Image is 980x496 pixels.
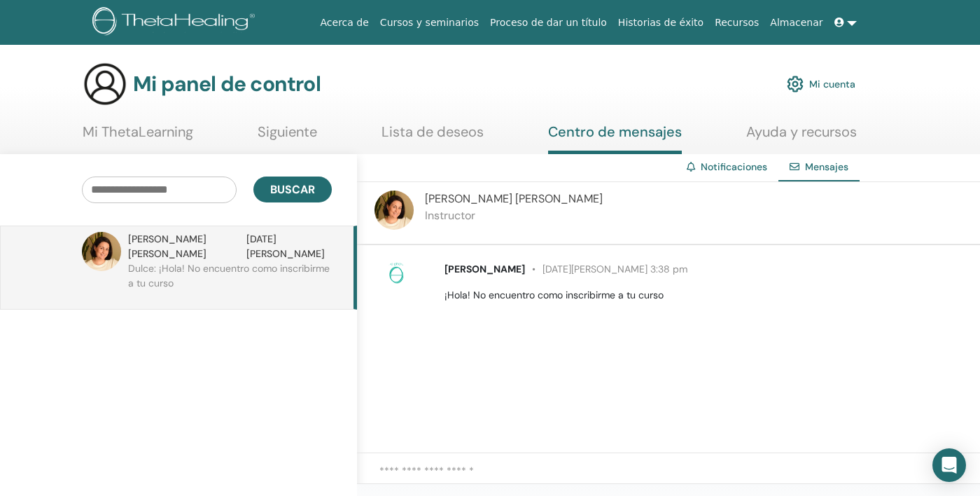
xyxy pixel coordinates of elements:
[746,123,857,141] font: Ayuda y recursos
[701,160,767,173] a: Notificaciones
[612,10,709,36] a: Historias de éxito
[246,233,325,260] font: [DATE][PERSON_NAME]
[490,17,607,28] font: Proceso de dar un título
[548,123,682,154] a: Centro de mensajes
[258,123,317,151] a: Siguiente
[932,448,966,482] div: Open Intercom Messenger
[542,263,687,275] font: [DATE][PERSON_NAME] 3:38 pm
[787,72,804,96] img: cog.svg
[128,233,206,245] font: [PERSON_NAME]
[253,177,332,202] button: Buscar
[82,232,121,271] img: default.jpg
[809,78,855,91] font: Mi cuenta
[425,191,512,206] font: [PERSON_NAME]
[128,262,330,289] font: Dulce: ¡Hola! No encuentro como inscribirme a tu curso
[715,17,759,28] font: Recursos
[515,191,603,206] font: [PERSON_NAME]
[709,10,764,36] a: Recursos
[128,247,206,260] font: [PERSON_NAME]
[374,191,414,230] img: default.jpg
[381,123,484,141] font: Lista de deseos
[444,263,525,275] font: [PERSON_NAME]
[381,123,484,151] a: Lista de deseos
[385,262,407,284] img: no-photo.png
[133,70,321,97] font: Mi panel de control
[444,289,664,301] font: ¡Hola! No encuentro como inscribirme a tu curso
[746,123,857,151] a: Ayuda y recursos
[618,17,703,28] font: Historias de éxito
[83,123,193,141] font: Mi ThetaLearning
[321,17,369,28] font: Acerca de
[425,208,475,223] font: Instructor
[83,62,127,106] img: generic-user-icon.jpg
[92,7,260,39] img: logo.png
[805,160,848,173] font: Mensajes
[374,10,484,36] a: Cursos y seminarios
[380,17,479,28] font: Cursos y seminarios
[764,10,828,36] a: Almacenar
[548,123,682,141] font: Centro de mensajes
[258,123,317,141] font: Siguiente
[770,17,822,28] font: Almacenar
[270,182,315,197] font: Buscar
[484,10,612,36] a: Proceso de dar un título
[83,123,193,151] a: Mi ThetaLearning
[787,69,855,99] a: Mi cuenta
[315,10,374,36] a: Acerca de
